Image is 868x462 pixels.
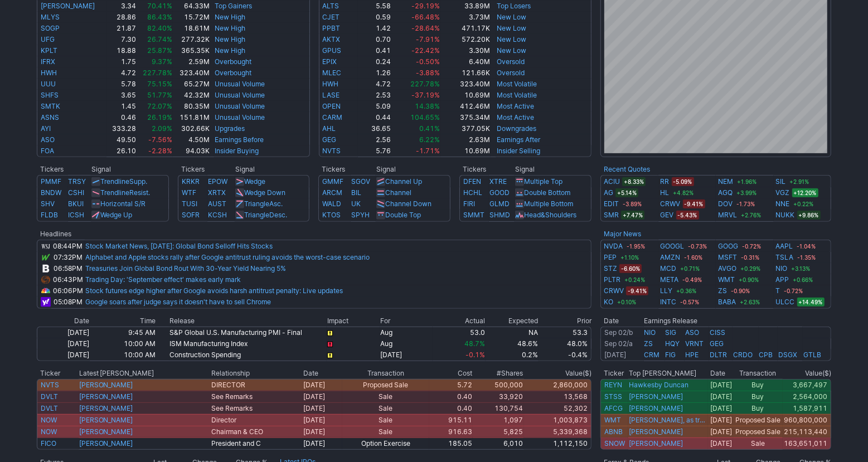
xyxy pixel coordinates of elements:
a: STZ [604,263,617,274]
a: KCSH [208,211,227,219]
a: SPYH [351,211,370,219]
a: [PERSON_NAME] [41,2,95,10]
a: HCHL [463,188,482,197]
a: Overbought [215,69,251,77]
a: DSGX [778,351,797,359]
a: New High [215,35,245,43]
a: AVGO [718,263,736,274]
a: [PERSON_NAME] [79,427,133,436]
a: VRNT [685,339,704,348]
a: FIG [666,351,676,359]
a: Recent Quotes [604,165,650,173]
span: 26.74% [147,35,172,43]
span: 75.15% [147,80,172,88]
a: [PERSON_NAME] [79,439,133,448]
a: SMMT [463,211,484,219]
a: Wedge Up [100,211,132,219]
a: WMT [718,274,735,285]
a: Most Active [497,102,534,110]
a: MLEC [323,69,342,77]
span: 0.41% [419,124,440,133]
span: 26.19% [147,113,172,121]
td: 0.46 [106,112,137,123]
a: SMTK [41,102,60,110]
a: HL [661,187,670,198]
a: RR [661,176,670,187]
td: 21.87 [106,23,137,34]
a: Earnings Before [215,135,264,144]
a: SIG [666,328,677,337]
a: Top Losers [497,2,531,10]
a: TSLA [776,252,794,263]
a: Trading Day: 'September effect' makes early mark [85,275,241,284]
a: GEG [323,135,337,144]
a: APP [776,274,789,285]
td: 151.81M [173,112,210,123]
a: Major News [604,230,641,238]
a: NEM [718,176,733,187]
span: +2.91% [788,177,811,186]
td: 10.69M [440,145,491,157]
td: 323.40M [440,79,491,90]
a: [DATE] [604,351,626,359]
th: Signal [235,164,309,175]
td: 4.50M [173,134,210,145]
td: 572.20K [440,34,491,45]
a: [PERSON_NAME] [79,404,133,412]
td: 18.61M [173,23,210,34]
a: EPIX [323,57,337,66]
a: Unusual Volume [215,91,265,99]
a: Most Volatile [497,80,537,88]
a: Horizontal S/R [100,200,146,208]
a: GOOG [718,241,738,252]
td: 333.28 [106,123,137,134]
a: CRDO [733,351,753,359]
a: ASNS [41,113,59,121]
a: GOOD [489,188,510,197]
a: AFCG [604,404,623,412]
a: MCD [661,263,677,274]
a: PPBT [323,24,341,32]
a: VGZ [776,187,790,198]
a: TriangleDesc. [244,211,287,219]
span: Desc. [269,211,287,219]
a: CRWV [604,285,624,296]
span: 227.78% [410,80,440,88]
a: ABNB [604,427,623,436]
a: SGOV [351,177,370,186]
a: SIL [776,176,786,187]
a: FIRI [463,200,475,208]
a: [PERSON_NAME] [79,381,133,389]
td: 302.66K [173,123,210,134]
span: 82.40% [147,24,172,32]
a: AKTX [323,35,341,43]
td: 377.05K [440,123,491,134]
td: 2.63M [440,134,491,145]
a: Treasuries Join Global Bond Rout With 30-Year Yield Nearing 5% [85,264,286,273]
a: IFRX [41,57,55,66]
a: HWH [323,80,339,88]
a: Oversold [497,57,525,66]
span: 227.78% [143,69,172,77]
td: 4.72 [358,79,391,90]
span: -5.09% [672,177,694,186]
a: Sep 02/a [604,339,633,348]
a: KPLT [41,46,57,55]
a: ICSH [69,211,85,219]
a: WALD [322,200,341,208]
a: AUST [208,200,226,208]
a: ALTS [323,2,340,10]
a: Stock Market News, [DATE]: Global Bond Selloff Hits Stocks [85,242,273,250]
span: Asc. [269,200,283,208]
a: ASO [41,135,55,144]
th: Signal [515,164,591,175]
a: STSS [604,392,622,401]
td: 471.17K [440,23,491,34]
a: AHL [323,124,336,133]
td: 3.65 [106,90,137,101]
a: MRVL [718,210,737,221]
a: TrendlineSupp. [100,177,147,186]
td: 1.45 [106,101,137,112]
